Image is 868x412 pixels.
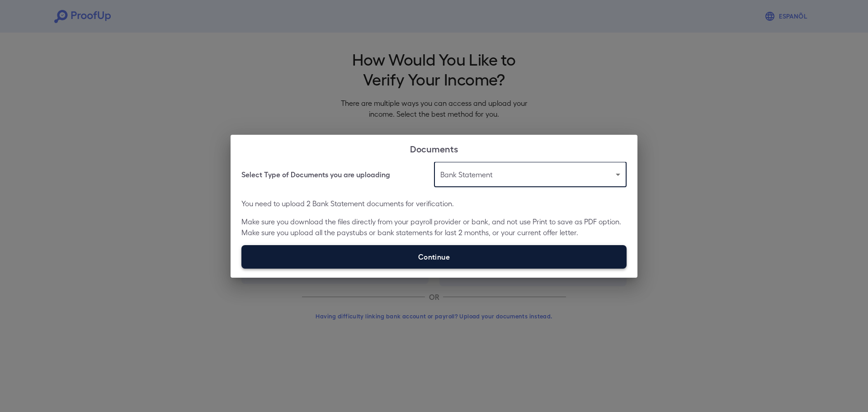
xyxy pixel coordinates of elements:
p: You need to upload 2 Bank Statement documents for verification. [241,198,627,209]
h6: Select Type of Documents you are uploading [241,169,390,180]
label: Continue [241,245,627,269]
h2: Documents [231,135,637,162]
div: Bank Statement [434,162,627,187]
p: Make sure you download the files directly from your payroll provider or bank, and not use Print t... [241,216,627,238]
